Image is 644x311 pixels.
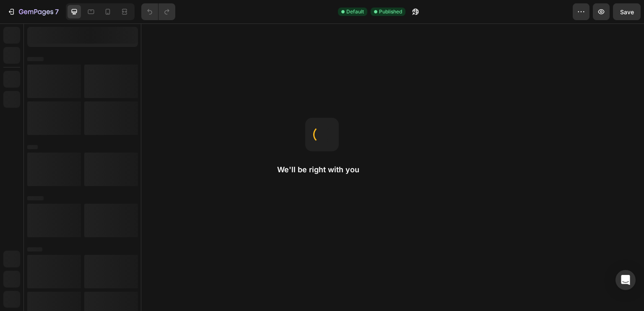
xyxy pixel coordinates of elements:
[141,3,175,20] div: Undo/Redo
[613,3,641,20] button: Save
[620,8,634,16] span: Save
[3,3,62,20] button: 7
[615,270,636,290] div: Open Intercom Messenger
[55,7,59,17] p: 7
[277,165,367,175] h2: We'll be right with you
[379,8,402,16] span: Published
[346,8,364,16] span: Default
